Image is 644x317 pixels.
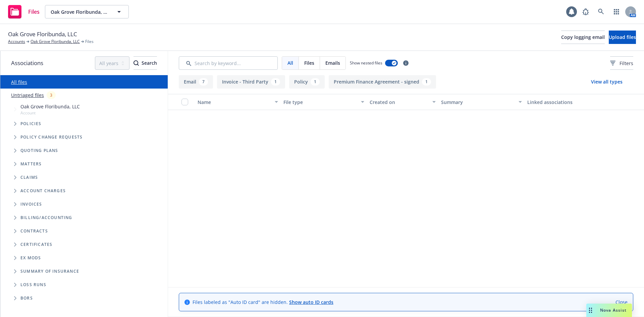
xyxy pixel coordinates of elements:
span: Associations [11,59,43,67]
button: Created on [367,94,439,110]
a: Switch app [610,5,623,18]
span: Loss Runs [20,283,46,287]
span: Quoting plans [20,149,58,153]
span: Files [304,59,314,66]
span: Matters [20,162,42,166]
a: Untriaged files [11,92,44,99]
button: View all types [580,75,633,89]
button: Copy logging email [561,31,605,44]
span: Filters [620,60,633,67]
span: Claims [20,175,38,179]
span: Copy logging email [561,34,605,40]
span: Filters [610,60,633,67]
button: Linked associations [525,94,610,110]
button: Email [179,75,213,89]
div: 1 [271,78,280,86]
span: BORs [20,296,33,300]
button: File type [281,94,367,110]
button: Upload files [609,31,636,44]
span: Emails [325,59,340,66]
button: Nova Assist [586,304,632,317]
div: 1 [422,78,431,86]
span: Policy change requests [20,135,83,139]
svg: Search [133,60,139,66]
div: 3 [47,91,56,99]
span: Oak Grove Floribunda, LLC [51,8,109,15]
div: Search [133,57,157,69]
input: Search by keyword... [179,56,278,70]
div: File type [283,99,357,106]
span: Account [20,110,80,116]
div: Created on [370,99,429,106]
span: Certificates [20,243,52,247]
div: Name [198,99,271,106]
div: Folder Tree Example [0,211,168,305]
span: Ex Mods [20,256,41,260]
a: Files [5,2,42,21]
span: Files [28,9,40,14]
span: Files [85,39,94,45]
button: Filters [610,56,633,70]
button: Premium Finance Agreement - signed [329,75,436,89]
span: Upload files [609,34,636,40]
span: Invoices [20,202,42,206]
a: Show auto ID cards [289,299,333,305]
span: Nova Assist [600,307,627,313]
button: Summary [438,94,524,110]
span: Account charges [20,189,66,193]
a: All files [11,79,27,85]
button: Name [195,94,281,110]
button: Invoice - Third Party [217,75,285,89]
span: Oak Grove Floribunda, LLC [8,30,77,39]
div: 1 [311,78,320,86]
span: Show nested files [350,60,382,66]
span: Oak Grove Floribunda, LLC [20,103,80,110]
a: Report a Bug [579,5,592,18]
a: Accounts [8,39,25,45]
button: Policy [289,75,325,89]
span: Files labeled as "Auto ID card" are hidden. [193,299,333,306]
span: Contracts [20,229,48,233]
button: Oak Grove Floribunda, LLC [45,5,129,18]
span: Policies [20,122,42,126]
button: SearchSearch [133,56,157,70]
a: Oak Grove Floribunda, LLC [31,39,80,45]
a: Search [594,5,608,18]
span: Summary of insurance [20,269,79,273]
div: Summary [441,99,514,106]
div: Tree Example [0,102,168,211]
div: Drag to move [586,304,595,317]
span: Billing/Accounting [20,216,72,220]
span: All [287,59,293,66]
a: Close [615,299,628,306]
div: Linked associations [527,99,608,106]
div: 7 [199,78,208,86]
input: Select all [181,99,188,105]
